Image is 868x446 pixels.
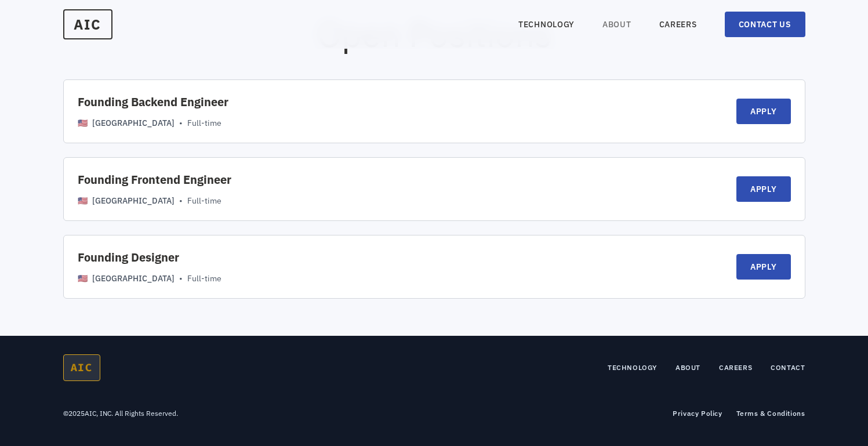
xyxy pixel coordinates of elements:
a: CONTACT US [725,12,805,37]
h3: Founding Backend Engineer [78,94,737,110]
span: 🇺🇸 [78,117,88,129]
a: TECHNOLOGY [608,363,657,372]
p: [GEOGRAPHIC_DATA] [78,273,175,284]
h3: Founding Frontend Engineer [78,172,737,188]
p: Full-time [187,273,221,284]
a: TECHNOLOGY [518,19,575,30]
a: APPLY [736,176,791,202]
p: Full-time [187,117,221,129]
a: CONTACT [771,363,805,372]
p: [GEOGRAPHIC_DATA] [78,117,175,129]
a: CAREERS [719,363,752,372]
a: ABOUT [602,19,631,30]
a: Terms & Conditions [736,409,805,418]
span: • [179,273,183,284]
p: Full-time [187,195,221,206]
a: APPLY [736,99,791,124]
span: • [179,195,183,206]
span: 🇺🇸 [78,195,88,206]
span: 🇺🇸 [78,273,88,284]
a: Privacy Policy [673,409,722,418]
a: CAREERS [659,19,697,30]
p: © 2025 AIC, INC. All Rights Reserved. [63,409,178,418]
a: APPLY [736,254,791,280]
p: [GEOGRAPHIC_DATA] [78,195,175,206]
a: AIC [63,354,100,381]
span: • [179,117,183,129]
h3: Founding Designer [78,249,737,266]
a: ABOUT [675,363,700,372]
a: AIC [63,9,112,39]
